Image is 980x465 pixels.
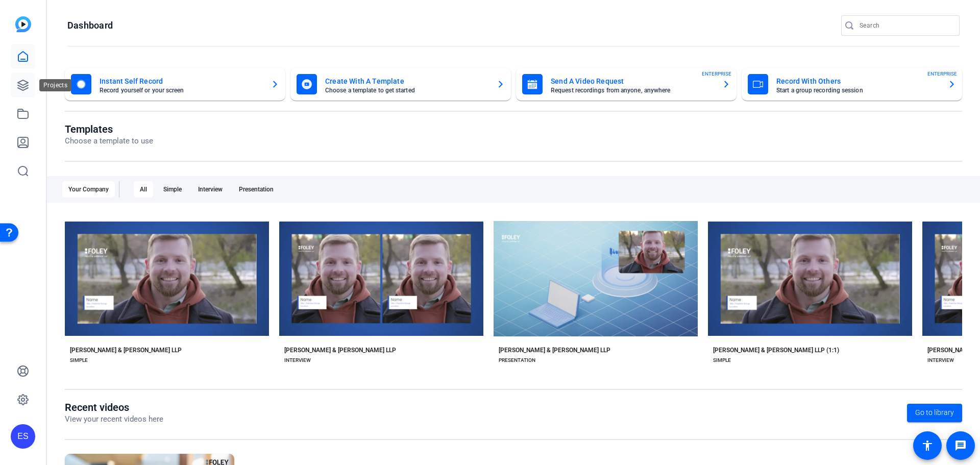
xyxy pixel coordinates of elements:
[100,75,263,87] mat-card-title: Instant Self Record
[233,181,280,198] div: Presentation
[776,75,940,87] mat-card-title: Record With Others
[516,68,737,101] button: Send A Video RequestRequest recordings from anyone, anywhereENTERPRISE
[860,19,951,32] input: Search
[11,424,35,449] div: ES
[776,87,940,93] mat-card-subtitle: Start a group recording session
[70,346,182,354] div: [PERSON_NAME] & [PERSON_NAME] LLP
[100,87,263,93] mat-card-subtitle: Record yourself or your screen
[499,346,610,354] div: [PERSON_NAME] & [PERSON_NAME] LLP
[284,356,311,364] div: INTERVIEW
[65,123,153,135] h1: Templates
[65,135,153,147] p: Choose a template to use
[67,19,113,32] h1: Dashboard
[907,404,962,422] a: Go to library
[192,181,229,198] div: Interview
[65,401,163,413] h1: Recent videos
[713,346,839,354] div: [PERSON_NAME] & [PERSON_NAME] LLP (1:1)
[551,87,714,93] mat-card-subtitle: Request recordings from anyone, anywhere
[702,70,731,78] span: ENTERPRISE
[927,70,957,78] span: ENTERPRISE
[954,439,967,452] mat-icon: message
[15,16,31,32] img: blue-gradient.svg
[290,68,511,101] button: Create With A TemplateChoose a template to get started
[927,356,954,364] div: INTERVIEW
[499,356,535,364] div: PRESENTATION
[713,356,731,364] div: SIMPLE
[325,75,488,87] mat-card-title: Create With A Template
[284,346,396,354] div: [PERSON_NAME] & [PERSON_NAME] LLP
[551,75,714,87] mat-card-title: Send A Video Request
[65,413,163,425] p: View your recent videos here
[134,181,153,198] div: All
[70,356,88,364] div: SIMPLE
[65,68,285,101] button: Instant Self RecordRecord yourself or your screen
[62,181,115,198] div: Your Company
[742,68,962,101] button: Record With OthersStart a group recording sessionENTERPRISE
[39,79,71,91] div: Projects
[921,439,934,452] mat-icon: accessibility
[325,87,488,93] mat-card-subtitle: Choose a template to get started
[915,407,954,418] span: Go to library
[157,181,188,198] div: Simple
